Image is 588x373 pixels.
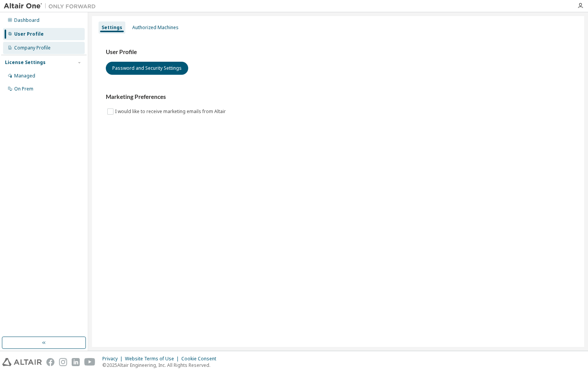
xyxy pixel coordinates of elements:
[14,45,51,51] div: Company Profile
[14,31,44,37] div: User Profile
[4,2,100,10] img: Altair One
[115,107,227,116] label: I would like to receive marketing emails from Altair
[14,17,39,23] div: Dashboard
[2,358,42,366] img: altair_logo.svg
[125,356,181,362] div: Website Terms of Use
[102,25,122,31] div: Settings
[84,358,95,366] img: youtube.svg
[5,59,46,66] div: License Settings
[14,86,33,92] div: On Prem
[59,358,67,366] img: instagram.svg
[102,362,221,368] p: © 2025 Altair Engineering, Inc. All Rights Reserved.
[72,358,80,366] img: linkedin.svg
[132,25,179,31] div: Authorized Machines
[102,356,125,362] div: Privacy
[106,62,188,75] button: Password and Security Settings
[181,356,221,362] div: Cookie Consent
[46,358,54,366] img: facebook.svg
[106,93,570,101] h3: Marketing Preferences
[14,73,35,79] div: Managed
[106,48,570,56] h3: User Profile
